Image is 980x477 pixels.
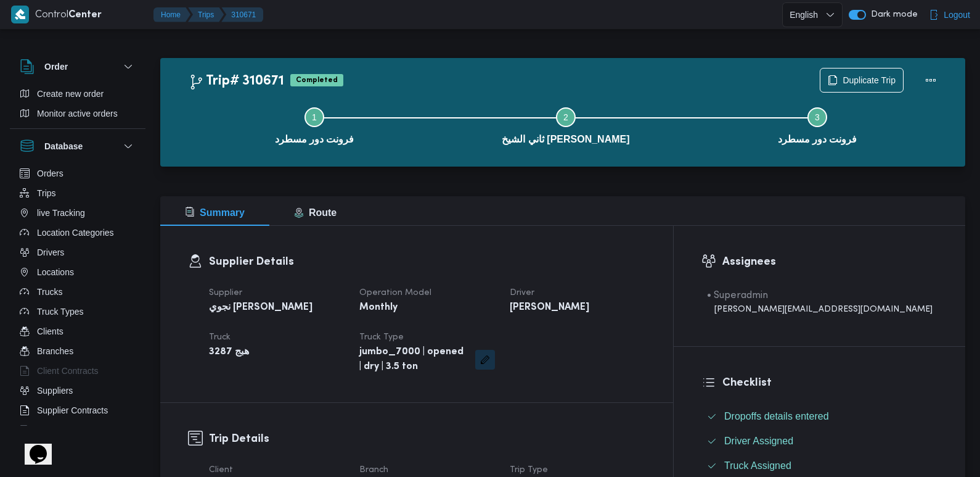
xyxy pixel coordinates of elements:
span: Location Categories [37,225,114,240]
span: Trucks [37,284,62,299]
span: Driver Assigned [724,434,793,449]
span: Route [294,207,337,218]
div: [PERSON_NAME][EMAIL_ADDRESS][DOMAIN_NAME] [707,303,933,316]
button: Monitor active orders [15,104,141,123]
h3: Database [44,139,83,154]
span: Truck Type [359,333,404,341]
button: Trips [15,183,141,203]
button: Order [20,59,136,74]
span: Duplicate Trip [843,73,896,88]
h3: Checklist [722,375,937,391]
span: • Superadmin mohamed.nabil@illa.com.eg [707,288,933,316]
b: [PERSON_NAME] [510,301,589,315]
span: Trip Type [510,466,548,474]
span: Clients [37,324,63,339]
div: • Superadmin [707,288,933,303]
span: Suppliers [37,383,73,398]
button: Devices [15,420,141,440]
div: Order [10,84,145,128]
span: Monitor active orders [37,106,118,121]
span: Client [209,466,233,474]
button: Trips [188,7,224,22]
iframe: chat widget [12,428,52,465]
span: Branches [37,344,73,359]
img: X8yXhbKr1z7QwAAAABJRU5ErkJggg== [11,6,29,23]
span: Operation Model [359,289,431,297]
b: jumbo_7000 | opened | dry | 3.5 ton [359,345,467,375]
span: Completed [290,74,343,86]
span: فرونت دور مسطرد [275,132,354,147]
span: Drivers [37,245,64,260]
button: live Tracking [15,203,141,223]
span: 3 [815,112,820,122]
span: Logout [944,7,970,22]
span: Truck Types [37,304,83,319]
span: Summary [185,207,245,218]
span: Branch [359,466,388,474]
button: Trucks [15,282,141,302]
b: Monthly [359,301,398,315]
button: Truck Types [15,302,141,321]
h3: Assignees [722,254,937,270]
h3: Supplier Details [209,254,645,270]
button: Home [153,7,190,22]
button: 310671 [221,7,263,22]
button: Truck Assigned [702,456,937,476]
span: Create new order [37,86,104,101]
button: Drivers [15,243,141,262]
button: Supplier Contracts [15,400,141,420]
span: Devices [37,423,68,438]
span: Orders [37,166,63,181]
button: Actions [918,68,943,93]
button: Duplicate Trip [820,68,904,93]
h2: Trip# 310671 [189,73,284,89]
span: Supplier [209,289,242,297]
span: 2 [563,112,568,122]
span: Truck Assigned [724,460,791,471]
button: Client Contracts [15,361,141,381]
button: ثاني الشيخ [PERSON_NAME] [440,93,692,157]
button: Clients [15,321,141,341]
h3: Order [44,59,68,74]
span: ثاني الشيخ [PERSON_NAME] [502,132,629,147]
div: Database [10,164,145,431]
span: Supplier Contracts [37,403,108,418]
span: Dropoffs details entered [724,411,829,421]
span: Dark mode [866,10,918,20]
button: فرونت دور مسطرد [189,93,440,157]
button: Logout [924,2,975,27]
span: Truck [209,333,231,341]
b: Completed [296,77,338,84]
span: 1 [312,112,317,122]
span: Driver [510,289,534,297]
b: Center [68,10,102,20]
span: Truck Assigned [724,458,791,473]
span: Locations [37,265,74,280]
span: Trips [37,186,56,201]
button: فرونت دور مسطرد [692,93,943,157]
span: Client Contracts [37,363,99,378]
button: Create new order [15,84,141,104]
span: Dropoffs details entered [724,409,829,424]
button: Orders [15,164,141,183]
b: هبج 3287 [209,345,249,360]
button: Suppliers [15,381,141,400]
button: Driver Assigned [702,431,937,451]
b: نجوي [PERSON_NAME] [209,301,312,315]
button: Location Categories [15,223,141,243]
span: live Tracking [37,205,85,220]
button: Database [20,139,136,154]
span: Driver Assigned [724,436,793,446]
h3: Trip Details [209,431,645,447]
button: Dropoffs details entered [702,407,937,426]
span: فرونت دور مسطرد [778,132,857,147]
button: Branches [15,341,141,361]
button: Locations [15,262,141,282]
